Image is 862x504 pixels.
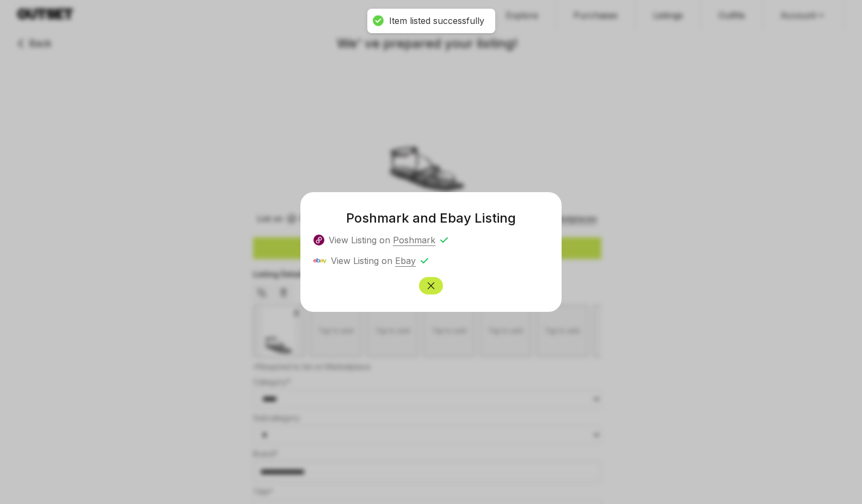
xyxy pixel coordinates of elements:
h3: Poshmark and Ebay Listing [313,210,549,227]
img: Ebay logo [313,253,327,268]
a: Ebay [395,255,416,266]
p: View Listing on [329,233,435,247]
div: Item listed successfully [389,15,484,27]
button: Close [419,277,443,294]
a: Poshmark [393,235,435,245]
p: View Listing on [331,254,416,267]
img: Poshmark logo [313,235,324,245]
